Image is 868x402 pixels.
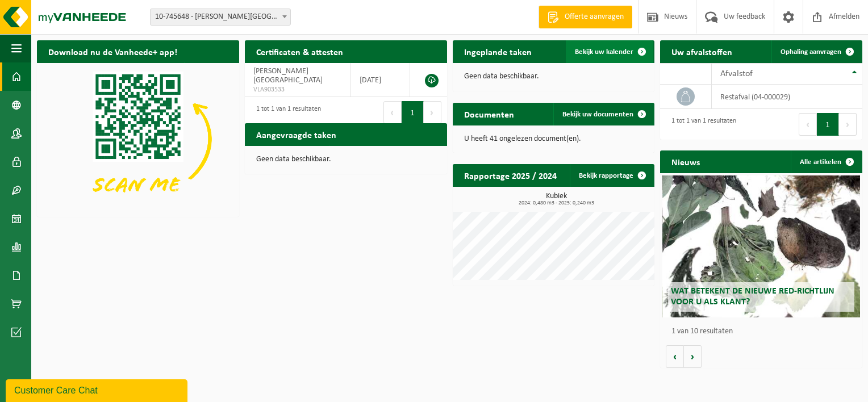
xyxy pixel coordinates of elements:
[539,6,632,28] a: Offerte aanvragen
[37,40,189,62] h2: Download nu de Vanheede+ app!
[6,377,190,402] iframe: chat widget
[720,69,753,78] span: Afvalstof
[684,345,702,368] button: Volgende
[781,48,841,56] span: Ophaling aanvragen
[251,100,321,125] div: 1 tot 1 van 1 resultaten
[817,113,839,136] button: 1
[37,63,239,215] img: Download de VHEPlus App
[464,135,644,143] p: U heeft 41 ongelezen document(en).
[458,200,655,206] span: 2024: 0,480 m3 - 2025: 0,240 m3
[424,101,441,124] button: Next
[839,113,857,136] button: Next
[150,9,291,26] span: 10-745648 - DURNEZ KURT - GELUWE
[245,40,354,62] h2: Certificaten & attesten
[245,123,348,145] h2: Aangevraagde taken
[666,345,684,368] button: Vorige
[453,164,568,186] h2: Rapportage 2025 / 2024
[660,150,711,173] h2: Nieuws
[562,11,627,23] span: Offerte aanvragen
[570,164,653,187] a: Bekijk rapportage
[464,73,644,81] p: Geen data beschikbaar.
[458,192,655,206] h3: Kubiek
[712,85,862,109] td: restafval (04-000029)
[553,103,653,125] a: Bekijk uw documenten
[799,113,817,136] button: Previous
[453,40,543,62] h2: Ingeplande taken
[151,9,290,25] span: 10-745648 - DURNEZ KURT - GELUWE
[791,150,861,173] a: Alle artikelen
[671,328,857,336] p: 1 van 10 resultaten
[256,156,436,164] p: Geen data beschikbaar.
[660,40,744,62] h2: Uw afvalstoffen
[453,103,525,125] h2: Documenten
[253,85,342,94] span: VLA903533
[562,111,633,118] span: Bekijk uw documenten
[566,40,653,63] a: Bekijk uw kalender
[575,48,633,56] span: Bekijk uw kalender
[666,112,736,137] div: 1 tot 1 van 1 resultaten
[351,63,411,97] td: [DATE]
[771,40,861,63] a: Ophaling aanvragen
[662,175,861,317] a: Wat betekent de nieuwe RED-richtlijn voor u als klant?
[671,287,834,307] span: Wat betekent de nieuwe RED-richtlijn voor u als klant?
[253,67,323,85] span: [PERSON_NAME][GEOGRAPHIC_DATA]
[383,101,402,124] button: Previous
[402,101,424,124] button: 1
